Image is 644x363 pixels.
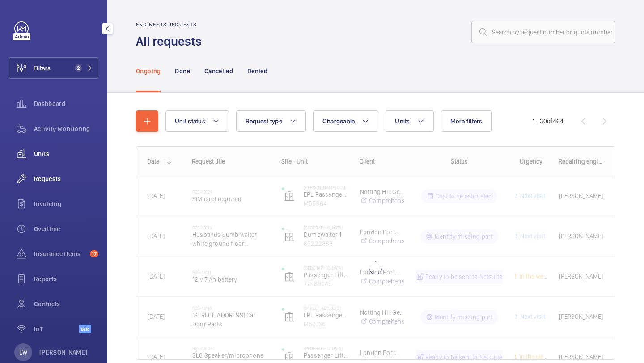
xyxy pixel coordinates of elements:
[136,67,161,76] p: Ongoing
[34,199,98,208] span: Invoicing
[175,118,205,125] span: Unit status
[247,67,267,76] p: Denied
[471,21,615,43] input: Search by request number or quote number
[34,124,98,133] span: Activity Monitoring
[90,250,98,257] span: 17
[313,110,379,132] button: Chargeable
[19,348,27,357] p: EW
[34,249,86,258] span: Insurance items
[75,64,82,72] span: 2
[79,325,91,333] span: Beta
[34,325,79,333] span: IoT
[441,110,492,132] button: More filters
[34,174,98,183] span: Requests
[246,118,282,125] span: Request type
[34,274,98,283] span: Reports
[322,118,355,125] span: Chargeable
[9,57,98,79] button: Filters2
[136,21,207,28] h2: Engineers requests
[547,118,553,125] span: of
[533,118,563,124] span: 1 - 30 464
[136,33,207,50] h1: All requests
[34,300,98,308] span: Contacts
[450,118,483,125] span: More filters
[39,348,88,357] p: [PERSON_NAME]
[175,67,190,76] p: Done
[395,118,410,125] span: Units
[34,224,98,233] span: Overtime
[386,110,433,132] button: Units
[204,67,233,76] p: Cancelled
[34,99,98,108] span: Dashboard
[34,63,51,72] span: Filters
[165,110,229,132] button: Unit status
[236,110,306,132] button: Request type
[34,149,98,158] span: Units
